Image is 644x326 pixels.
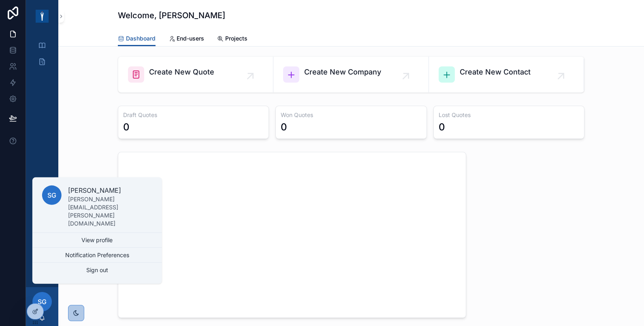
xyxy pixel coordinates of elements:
p: [PERSON_NAME][EMAIL_ADDRESS][PERSON_NAME][DOMAIN_NAME] [68,195,152,228]
img: App logo [36,10,49,23]
h1: Welcome, [PERSON_NAME] [118,10,225,21]
h3: Lost Quotes [439,111,579,119]
span: Create New Quote [149,66,214,78]
a: Create New Contact [429,57,584,92]
div: 0 [439,121,445,134]
button: Sign out [32,263,162,277]
h3: Draft Quotes [123,111,264,119]
span: Create New Contact [460,66,531,78]
a: View profile [32,233,162,247]
span: SG [47,190,56,200]
button: Notification Preferences [32,248,162,262]
span: Create New Company [304,66,381,78]
a: Dashboard [118,31,156,47]
div: chart [123,157,461,313]
div: scrollable content [26,32,58,79]
a: End-users [168,31,204,47]
h3: Won Quotes [281,111,421,119]
span: Projects [225,34,247,43]
span: SG [38,297,47,307]
span: End-users [177,34,204,43]
div: 0 [281,121,287,134]
a: Create New Quote [118,57,273,92]
a: Projects [217,31,247,47]
p: [PERSON_NAME] [68,185,152,195]
div: 0 [123,121,130,134]
a: Create New Company [273,57,429,92]
span: Dashboard [126,34,156,43]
